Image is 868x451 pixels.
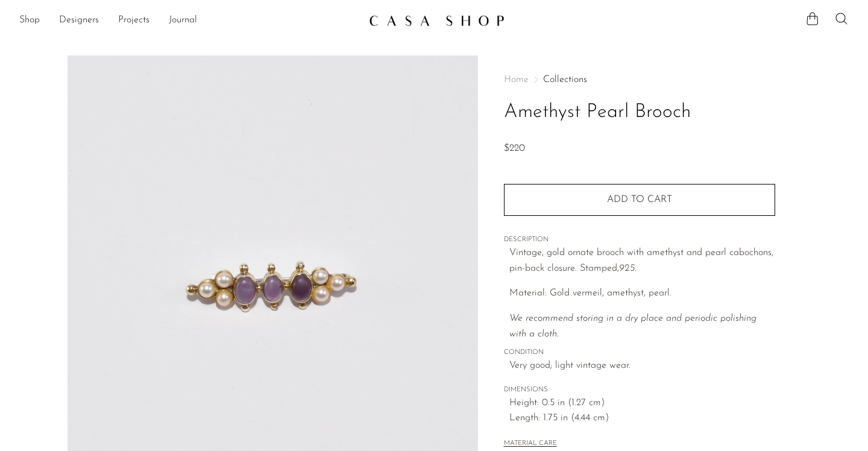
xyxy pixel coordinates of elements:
[509,314,756,339] i: We recommend storing in a dry place and periodic polishing with a cloth.
[504,184,775,215] button: Add to cart
[619,263,637,273] em: 925.
[509,286,775,301] p: Material: Gold vermeil, amethyst, pearl.
[509,396,775,411] span: Height: 0.5 in (1.27 cm)
[504,440,557,449] button: MATERIAL CARE
[118,13,149,28] a: Projects
[509,358,775,374] span: Very good; light vintage wear.
[504,75,775,84] nav: Breadcrumbs
[504,97,775,128] h1: Amethyst Pearl Brooch
[504,235,775,245] span: DESCRIPTION
[504,143,525,153] span: $220
[504,385,775,396] span: DIMENSIONS
[607,194,672,206] span: Add to cart
[509,411,775,426] span: Length: 1.75 in (4.44 cm)
[543,75,587,84] a: Collections
[19,10,359,31] nav: Desktop navigation
[59,13,99,28] a: Designers
[509,245,775,276] p: Vintage, gold ornate brooch with amethyst and pearl cabochons, pin-back closure. Stamped,
[504,347,775,358] span: CONDITION
[19,10,359,31] ul: NEW HEADER MENU
[169,13,197,28] a: Journal
[19,13,40,28] a: Shop
[504,75,529,84] span: Home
